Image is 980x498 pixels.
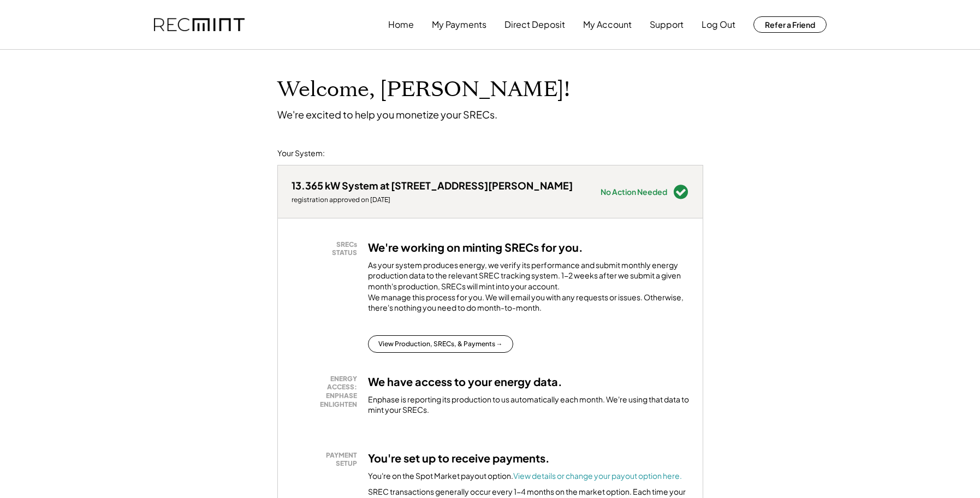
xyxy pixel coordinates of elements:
div: As your system produces energy, we verify its performance and submit monthly energy production da... [368,260,689,319]
div: 13.365 kW System at [STREET_ADDRESS][PERSON_NAME] [292,179,573,192]
h1: Welcome, [PERSON_NAME]! [277,77,570,103]
button: Refer a Friend [753,16,827,33]
button: My Payments [432,14,486,35]
div: You're on the Spot Market payout option. [368,471,682,482]
div: SRECs STATUS [297,240,357,257]
button: Support [650,14,684,35]
div: We're excited to help you monetize your SRECs. [277,108,497,121]
h3: You're set up to receive payments. [368,451,550,465]
div: Your System: [277,148,325,159]
button: My Account [583,14,632,35]
div: No Action Needed [601,188,667,195]
button: Direct Deposit [504,14,565,35]
div: PAYMENT SETUP [297,451,357,468]
button: Log Out [702,14,735,35]
h3: We're working on minting SRECs for you. [368,240,583,254]
div: Enphase is reporting its production to us automatically each month. We're using that data to mint... [368,394,689,416]
button: Home [388,14,414,35]
img: recmint-logotype%403x.png [154,18,245,32]
h3: We have access to your energy data. [368,375,562,389]
div: ENERGY ACCESS: ENPHASE ENLIGHTEN [297,375,357,408]
div: registration approved on [DATE] [292,195,573,204]
a: View details or change your payout option here. [513,471,682,481]
button: View Production, SRECs, & Payments → [368,335,513,353]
